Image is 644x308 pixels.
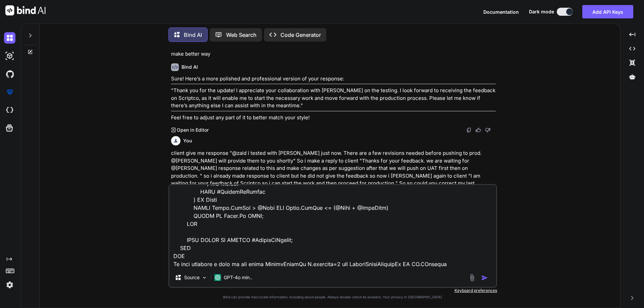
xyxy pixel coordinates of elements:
[4,86,15,98] img: premium
[171,87,496,110] p: "Thank you for the update! I appreciate your collaboration with [PERSON_NAME] on the testing. I l...
[171,75,496,83] p: Sure! Here’s a more polished and professional version of your response:
[168,288,497,293] p: Keyboard preferences
[202,275,207,281] img: Pick Models
[171,50,496,58] p: make better way
[4,68,15,80] img: githubDark
[214,274,221,281] img: GPT-4o mini
[280,31,321,39] p: Code Generator
[4,32,15,44] img: darkChat
[485,127,490,133] img: dislike
[177,127,209,133] p: Open in Editor
[529,8,554,15] span: Dark mode
[224,274,252,281] p: GPT-4o min..
[468,274,476,282] img: attachment
[483,9,519,15] span: Documentation
[181,64,198,70] h6: Bind AI
[169,185,496,268] textarea: LOR [Ipsumdo-SITA-CO] AD /****** Elitse: DoeiusModtempor [inc].[UTLAboReetdOloremaGnaaLiquaeni] A...
[476,127,481,133] img: like
[4,105,15,116] img: cloudideIcon
[184,31,202,39] p: Bind AI
[481,274,488,281] img: icon
[168,295,497,300] p: Bind can provide inaccurate information, including about people. Always double-check its answers....
[5,5,46,15] img: Bind AI
[226,31,257,39] p: Web Search
[171,149,496,195] p: client give me response "@zaid i tested with [PERSON_NAME] just now. There are a few revisions ne...
[582,5,633,18] button: Add API Keys
[483,8,519,15] button: Documentation
[171,114,496,122] p: Feel free to adjust any part of it to better match your style!
[183,137,192,144] h6: You
[4,50,15,62] img: darkAi-studio
[466,127,472,133] img: copy
[184,274,200,281] p: Source
[4,279,15,291] img: settings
